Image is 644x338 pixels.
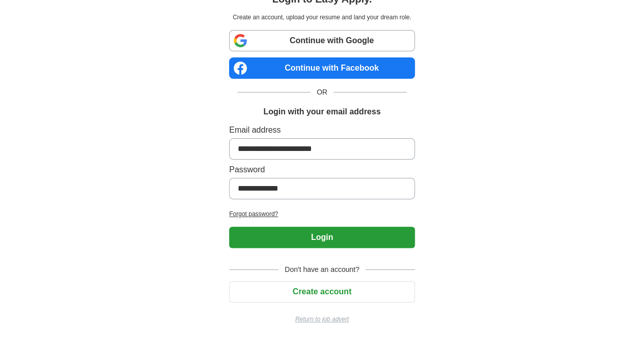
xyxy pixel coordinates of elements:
p: Create an account, upload your resume and land your dream role. [231,13,413,22]
label: Email address [229,124,415,136]
span: Don't have an account? [278,264,366,275]
button: Create account [229,281,415,302]
label: Password [229,164,415,176]
a: Continue with Facebook [229,57,415,79]
h1: Login with your email address [263,106,380,118]
a: Return to job advert [229,315,415,324]
span: OR [311,87,333,98]
a: Forgot password? [229,209,415,219]
button: Login [229,227,415,248]
a: Create account [229,287,415,296]
a: Continue with Google [229,30,415,51]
